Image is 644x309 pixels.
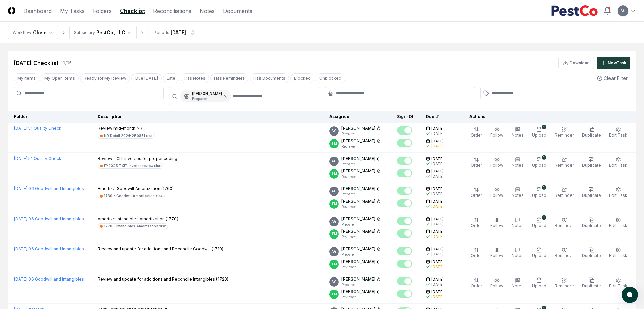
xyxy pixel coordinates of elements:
button: Follow [489,125,505,140]
button: Mark complete [397,217,412,225]
button: Follow [489,216,505,230]
p: Preparer [341,282,381,287]
p: [PERSON_NAME] [341,168,375,174]
button: Notes [510,156,525,170]
p: [PERSON_NAME] [341,289,375,295]
span: Duplicate [582,253,601,258]
button: Duplicate [581,156,602,170]
p: Preparer [341,162,381,167]
button: Unblocked [316,73,345,83]
button: 1Upload [531,186,548,200]
button: Mark complete [397,187,412,195]
button: NewTask [597,57,630,69]
button: Follow [489,186,505,200]
button: Edit Task [608,216,629,230]
span: Upload [532,253,546,258]
span: TM [331,201,337,206]
span: Order [471,283,482,288]
span: Notes [512,193,524,198]
span: Order [471,223,482,228]
p: Preparer [341,252,381,257]
a: [DATE]:51 Quality Check [14,156,61,161]
a: [DATE]:06 Goodwill and Intangibles [14,186,84,191]
span: [DATE] [431,186,444,191]
div: Periods [154,29,169,36]
span: Upload [532,223,546,228]
button: Reminder [553,276,575,290]
span: Follow [490,253,503,258]
div: 1 [542,155,546,160]
span: [DATE] [431,139,444,144]
p: Review mid-month NR [98,125,155,131]
p: Reviewer [341,265,381,270]
a: Notes [200,7,215,15]
button: Order [469,186,483,200]
img: Logo [8,7,15,14]
a: [DATE]:06 Goodwill and Intangibles [14,246,84,251]
span: Edit Task [609,283,627,288]
button: Order [469,276,483,290]
button: Notes [510,246,525,260]
th: Sign-Off [392,111,420,123]
a: [DATE]:06 Goodwill and Intangibles [14,216,84,221]
p: [PERSON_NAME] [341,216,375,222]
p: Reviewer [341,295,381,300]
span: AG [331,279,337,284]
p: Amortize Intangibles Amortization (1770) [98,216,178,222]
span: TM [331,141,337,146]
a: 1760 - Goodwill Amortization.xlsx [98,193,165,199]
div: Due [426,114,453,120]
p: [PERSON_NAME] [341,125,375,131]
button: 1Upload [531,156,548,170]
span: Reminder [555,132,574,138]
button: Reminder [553,216,575,230]
button: Due Today [131,73,162,83]
nav: breadcrumb [8,26,201,39]
button: Mark complete [397,277,412,285]
button: Follow [489,156,505,170]
span: Upload [532,132,546,138]
span: Order [471,163,482,168]
button: Follow [489,276,505,290]
div: [DATE] [431,282,444,287]
div: FY2025 TXIT invoice review.xlsx [104,163,161,168]
p: Preparer [192,96,222,101]
span: [DATE] : [14,156,28,161]
span: Edit Task [609,193,627,198]
span: Reminder [555,223,574,228]
div: [DATE] [431,252,444,257]
button: Duplicate [581,125,602,140]
button: Mark complete [397,169,412,177]
button: Mark complete [397,126,412,135]
span: Edit Task [609,163,627,168]
button: Notes [510,216,525,230]
span: Notes [512,223,524,228]
p: Review and update for additions and Reconcile Goodwill (1710) [98,246,223,252]
span: TM [331,292,337,297]
button: Reminder [553,186,575,200]
span: [DATE] [431,229,444,234]
p: Preparer [341,192,381,197]
div: 1760 - Goodwill Amortization.xlsx [104,193,162,199]
div: 19 / 95 [61,60,72,66]
button: Periods[DATE] [148,26,201,39]
p: [PERSON_NAME] [341,276,375,282]
p: [PERSON_NAME] [341,228,375,234]
span: Notes [512,163,524,168]
p: Reviewer [341,234,381,240]
button: Notes [510,186,525,200]
div: [DATE] [431,294,444,300]
button: 1Upload [531,216,548,230]
button: Notes [510,125,525,140]
span: Notes [512,132,524,138]
button: Edit Task [608,125,629,140]
p: Reviewer [341,204,381,209]
a: Reconciliations [153,7,191,15]
button: Edit Task [608,156,629,170]
span: Edit Task [609,132,627,138]
span: AG [331,249,337,254]
button: Duplicate [581,216,602,230]
div: [DATE] [431,131,444,136]
button: Has Reminders [210,73,248,83]
button: My Items [14,73,39,83]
